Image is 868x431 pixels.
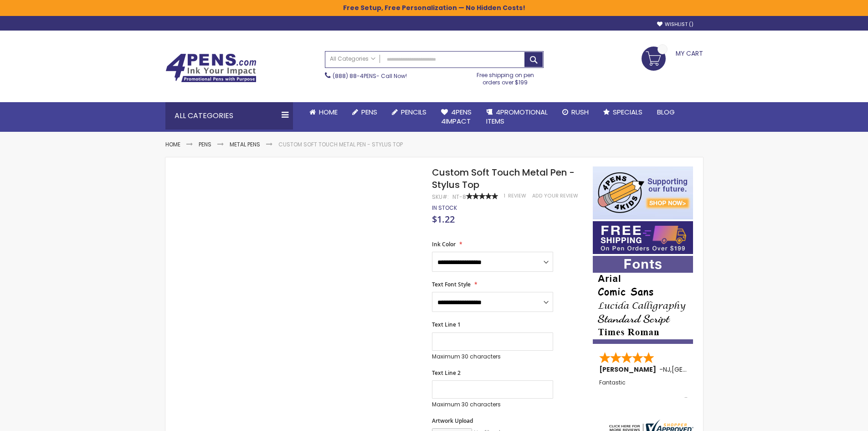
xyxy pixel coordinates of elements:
[532,192,578,199] a: Add Your Review
[385,102,434,122] a: Pencils
[333,72,376,80] a: (888) 88-4PENS
[441,107,472,126] span: 4Pens 4impact
[613,107,642,117] span: Specials
[596,102,650,122] a: Specials
[432,240,456,248] span: Ink Color
[345,102,385,122] a: Pens
[432,321,461,328] span: Text Line 1
[432,204,457,212] span: In stock
[165,140,180,148] a: Home
[593,166,693,219] img: 4pens 4 kids
[432,193,449,201] strong: SKU
[486,107,548,126] span: 4PROMOTIONAL ITEMS
[599,379,688,399] div: Fantastic
[330,55,375,62] span: All Categories
[504,192,528,199] a: 1 Review
[657,21,693,28] a: Wishlist
[165,53,257,83] img: 4Pens Custom Pens and Promotional Products
[325,52,380,67] a: All Categories
[650,102,682,122] a: Blog
[432,204,457,212] div: Availability
[555,102,596,122] a: Rush
[432,166,575,191] span: Custom Soft Touch Metal Pen - Stylus Top
[199,140,211,148] a: Pens
[508,192,526,199] span: Review
[230,140,260,148] a: Metal Pens
[302,102,345,122] a: Home
[432,353,553,360] p: Maximum 30 characters
[599,365,659,374] span: [PERSON_NAME]
[593,221,693,254] img: Free shipping on orders over $199
[504,192,505,199] span: 1
[319,107,338,117] span: Home
[663,365,670,374] span: NJ
[452,193,466,201] div: NT-8
[659,365,739,374] span: - ,
[401,107,426,117] span: Pencils
[432,401,553,408] p: Maximum 30 characters
[593,256,693,344] img: font-personalization-examples
[467,68,544,86] div: Free shipping on pen orders over $199
[432,280,471,288] span: Text Font Style
[432,369,461,377] span: Text Line 2
[479,102,555,132] a: 4PROMOTIONALITEMS
[434,102,479,132] a: 4Pens4impact
[333,72,407,80] span: - Call Now!
[466,193,498,199] div: 100%
[672,365,739,374] span: [GEOGRAPHIC_DATA]
[278,141,403,148] li: Custom Soft Touch Metal Pen - Stylus Top
[165,102,293,130] div: All Categories
[432,213,455,225] span: $1.22
[432,417,473,425] span: Artwork Upload
[657,107,675,117] span: Blog
[361,107,377,117] span: Pens
[571,107,589,117] span: Rush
